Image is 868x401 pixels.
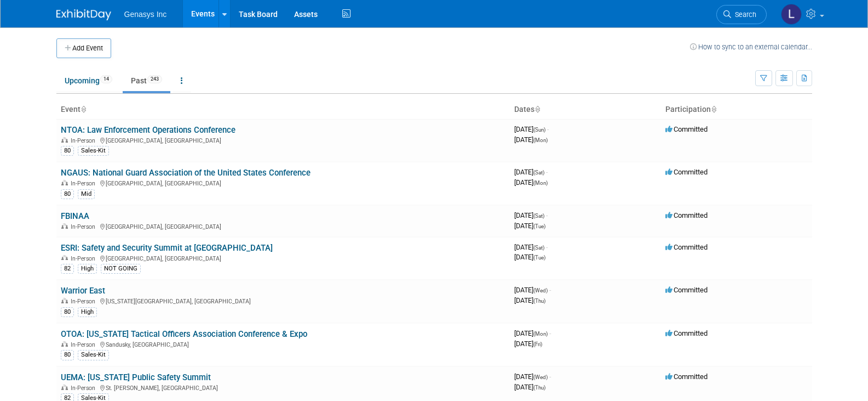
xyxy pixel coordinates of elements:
[533,245,544,251] span: (Sat)
[61,264,74,274] div: 82
[61,135,505,144] div: [GEOGRAPHIC_DATA], [GEOGRAPHIC_DATA]
[547,125,549,133] span: -
[533,137,548,143] span: (Mon)
[514,222,545,230] span: [DATE]
[71,341,99,348] span: In-Person
[533,213,544,219] span: (Sat)
[781,4,802,25] img: Lucy Temprano
[78,350,109,360] div: Sales-Kit
[124,10,167,19] span: Genasys Inc
[61,189,74,199] div: 80
[549,372,551,381] span: -
[549,286,551,294] span: -
[61,146,74,156] div: 80
[533,223,545,229] span: (Tue)
[731,10,756,19] span: Search
[665,286,708,294] span: Committed
[665,243,708,251] span: Committed
[665,125,708,133] span: Committed
[61,341,68,347] img: In-Person Event
[533,255,545,261] span: (Tue)
[101,264,141,274] div: NOT GOING
[711,105,716,114] a: Sort by Participation Type
[61,372,211,382] a: UEMA: [US_STATE] Public Safety Summit
[61,383,505,392] div: St. [PERSON_NAME], [GEOGRAPHIC_DATA]
[533,298,545,304] span: (Thu)
[71,137,99,144] span: In-Person
[533,127,545,133] span: (Sun)
[123,70,170,91] a: Past243
[61,307,74,317] div: 80
[716,5,767,24] a: Search
[61,340,505,348] div: Sandusky, [GEOGRAPHIC_DATA]
[533,385,545,391] span: (Thu)
[56,9,111,20] img: ExhibitDay
[78,307,97,317] div: High
[100,75,112,83] span: 14
[61,178,505,187] div: [GEOGRAPHIC_DATA], [GEOGRAPHIC_DATA]
[71,298,99,305] span: In-Person
[514,329,551,337] span: [DATE]
[514,286,551,294] span: [DATE]
[549,329,551,337] span: -
[661,100,812,119] th: Participation
[514,296,545,304] span: [DATE]
[533,341,542,347] span: (Fri)
[61,125,235,135] a: NTOA: Law Enforcement Operations Conference
[534,105,540,114] a: Sort by Start Date
[514,211,548,219] span: [DATE]
[546,211,548,219] span: -
[61,350,74,360] div: 80
[514,253,545,261] span: [DATE]
[514,340,542,348] span: [DATE]
[514,372,551,381] span: [DATE]
[61,329,307,339] a: OTOA: [US_STATE] Tactical Officers Association Conference & Expo
[665,372,708,381] span: Committed
[514,383,545,391] span: [DATE]
[81,105,86,114] a: Sort by Event Name
[514,243,548,251] span: [DATE]
[61,243,273,253] a: ESRI: Safety and Security Summit at [GEOGRAPHIC_DATA]
[61,255,68,261] img: In-Person Event
[546,243,548,251] span: -
[514,168,548,176] span: [DATE]
[665,329,708,337] span: Committed
[78,264,97,274] div: High
[56,100,510,119] th: Event
[533,180,548,186] span: (Mon)
[61,211,89,221] a: FBINAA
[546,168,548,176] span: -
[147,75,162,83] span: 243
[78,189,95,199] div: Mid
[690,43,812,51] a: How to sync to an external calendar...
[61,222,505,230] div: [GEOGRAPHIC_DATA], [GEOGRAPHIC_DATA]
[533,287,548,293] span: (Wed)
[61,286,105,296] a: Warrior East
[514,125,549,133] span: [DATE]
[71,255,99,262] span: In-Person
[61,385,68,390] img: In-Person Event
[71,180,99,187] span: In-Person
[61,223,68,229] img: In-Person Event
[510,100,661,119] th: Dates
[61,168,311,178] a: NGAUS: National Guard Association of the United States Conference
[533,331,548,337] span: (Mon)
[61,180,68,185] img: In-Person Event
[71,385,99,392] span: In-Person
[61,253,505,262] div: [GEOGRAPHIC_DATA], [GEOGRAPHIC_DATA]
[61,296,505,305] div: [US_STATE][GEOGRAPHIC_DATA], [GEOGRAPHIC_DATA]
[78,146,109,156] div: Sales-Kit
[56,70,120,91] a: Upcoming14
[61,298,68,303] img: In-Person Event
[56,38,111,58] button: Add Event
[514,178,548,187] span: [DATE]
[665,168,708,176] span: Committed
[533,374,548,380] span: (Wed)
[665,211,708,219] span: Committed
[533,170,544,176] span: (Sat)
[71,223,99,230] span: In-Person
[61,137,68,143] img: In-Person Event
[514,135,548,144] span: [DATE]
